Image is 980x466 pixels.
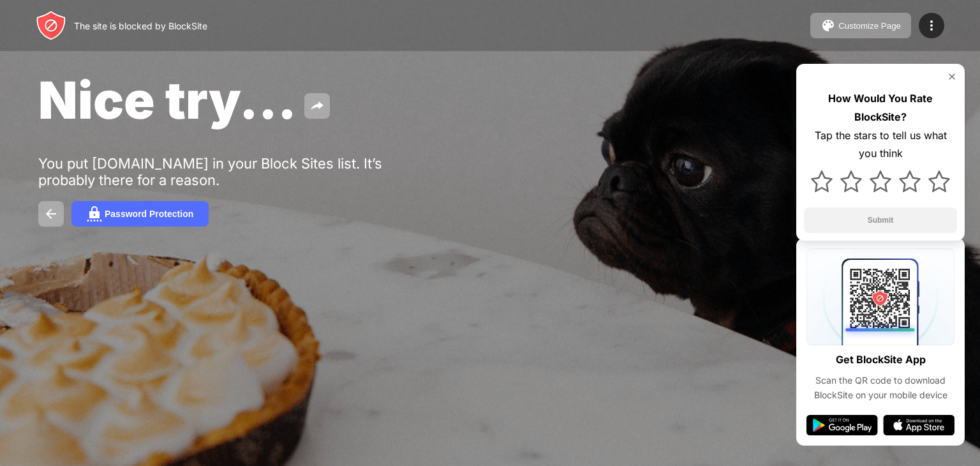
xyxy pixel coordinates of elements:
[883,415,954,435] img: app-store.svg
[309,98,325,114] img: share.svg
[811,170,833,192] img: star.svg
[806,248,954,345] img: qrcode.svg
[43,206,59,222] img: back.svg
[74,20,207,31] div: The site is blocked by BlockSite
[840,170,862,192] img: star.svg
[105,209,193,219] div: Password Protection
[804,126,957,163] div: Tap the stars to tell us what you think
[820,18,836,33] img: pallet.svg
[947,71,957,82] img: rate-us-close.svg
[838,21,901,31] div: Customize Page
[810,13,911,38] button: Customize Page
[836,350,926,369] div: Get BlockSite App
[928,170,950,192] img: star.svg
[38,155,433,188] div: You put [DOMAIN_NAME] in your Block Sites list. It’s probably there for a reason.
[804,89,957,126] div: How Would You Rate BlockSite?
[38,69,297,131] span: Nice try...
[806,415,878,435] img: google-play.svg
[804,207,957,233] button: Submit
[899,170,921,192] img: star.svg
[36,10,66,41] img: header-logo.svg
[806,373,954,402] div: Scan the QR code to download BlockSite on your mobile device
[870,170,891,192] img: star.svg
[87,206,102,222] img: password.svg
[924,18,939,33] img: menu-icon.svg
[71,201,209,227] button: Password Protection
